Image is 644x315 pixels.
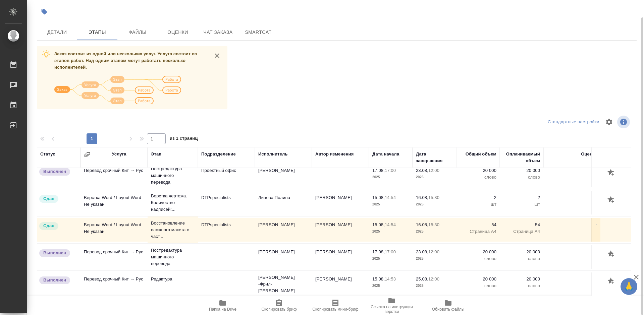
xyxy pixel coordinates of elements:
td: DTPspecialists [198,191,255,214]
p: 20 000 [503,276,540,282]
p: 12:00 [428,168,439,173]
button: close [212,51,222,61]
p: Верстка чертежа. Количество надписей:... [151,193,195,213]
p: 20 000 [460,167,496,174]
p: 14:54 [385,222,396,227]
div: Этап [151,151,161,157]
p: 20 000 [460,249,496,255]
p: слово [503,255,540,262]
p: 2 [503,194,540,201]
span: Скопировать бриф [261,307,297,312]
span: Файлы [121,28,154,37]
p: 16.08, [416,222,428,227]
p: Сдан [43,223,54,229]
p: слово [503,174,540,181]
p: 15:30 [428,222,439,227]
p: 17:00 [385,249,396,254]
p: 2025 [416,282,453,289]
p: слово [460,255,496,262]
span: из 1 страниц [170,134,198,144]
button: Добавить тэг [37,4,52,19]
p: 23.08, [416,168,428,173]
td: Перевод срочный Кит → Рус [80,272,148,296]
p: 15:30 [428,195,439,200]
p: Страница А4 [503,228,540,235]
span: Этапы [81,28,113,37]
span: Ссылка на инструкции верстки [368,305,416,314]
span: SmartCat [242,28,274,37]
p: 15.08, [372,222,385,227]
button: Скопировать бриф [251,296,307,315]
p: Выполнен [43,277,66,283]
p: Постредактура машинного перевода [151,166,195,186]
td: [PERSON_NAME] [255,164,312,187]
p: 15.08, [372,276,385,281]
p: Постредактура машинного перевода [151,247,195,267]
p: 54 [460,222,496,228]
button: Добавить оценку [606,167,617,179]
td: [PERSON_NAME] [255,218,312,242]
p: 2025 [416,228,453,235]
button: Скопировать мини-бриф [307,296,364,315]
p: 2025 [416,174,453,181]
td: DTPspecialists [198,218,255,242]
span: Посмотреть информацию [617,116,631,128]
div: split button [546,117,601,127]
p: Восстановление сложного макета с част... [151,220,195,240]
p: 16.08, [416,195,428,200]
p: Редактура [151,276,195,282]
p: 2025 [372,201,409,208]
p: шт [503,201,540,208]
p: 14:54 [385,195,396,200]
p: 2025 [416,201,453,208]
div: Общий объем [466,151,496,157]
div: Дата завершения [416,151,453,164]
td: Верстка Word / Layout Word Не указан [80,218,148,242]
button: Папка на Drive [195,296,251,315]
div: Автор изменения [315,151,354,157]
p: 54 [503,222,540,228]
span: Заказ состоит из одной или нескольких услуг. Услуга состоит из этапов работ. Над одним этапом мог... [54,51,197,70]
span: Скопировать мини-бриф [312,307,358,312]
p: 25.08, [416,276,428,281]
div: Оценка [581,151,597,157]
td: Верстка Word / Layout Word Не указан [80,191,148,214]
p: 17.08, [372,249,385,254]
p: 17.08, [372,168,385,173]
p: слово [460,174,496,181]
button: Ссылка на инструкции верстки [364,296,420,315]
p: шт [460,201,496,208]
p: Выполнен [43,250,66,256]
span: 🙏 [623,279,635,294]
td: [PERSON_NAME] -Фрил- [PERSON_NAME] [255,271,312,298]
button: Сгруппировать [84,151,91,158]
p: 2 [460,194,496,201]
p: 2025 [372,255,409,262]
p: слово [503,282,540,289]
button: Добавить оценку [606,249,617,260]
div: Оплачиваемый объем [503,151,540,164]
td: Перевод срочный Кит → Рус [80,164,148,187]
td: [PERSON_NAME] [255,245,312,269]
p: слово [460,282,496,289]
span: Папка на Drive [209,307,236,312]
div: Исполнитель [258,151,288,157]
p: 2025 [372,174,409,181]
p: 2025 [372,228,409,235]
p: Страница А4 [460,228,496,235]
div: Дата начала [372,151,399,157]
td: [PERSON_NAME] [312,191,369,214]
p: 17:00 [385,168,396,173]
p: 23.08, [416,249,428,254]
td: Проектный офис [198,164,255,187]
p: 20 000 [503,167,540,174]
td: Перевод срочный Кит → Рус [80,245,148,269]
td: Линова Полина [255,191,312,214]
button: Добавить оценку [606,194,617,206]
button: Добавить оценку [606,276,617,287]
p: 20 000 [503,249,540,255]
span: Детали [41,28,73,37]
button: 🙏 [621,278,637,295]
p: 2025 [416,255,453,262]
div: Подразделение [201,151,236,157]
